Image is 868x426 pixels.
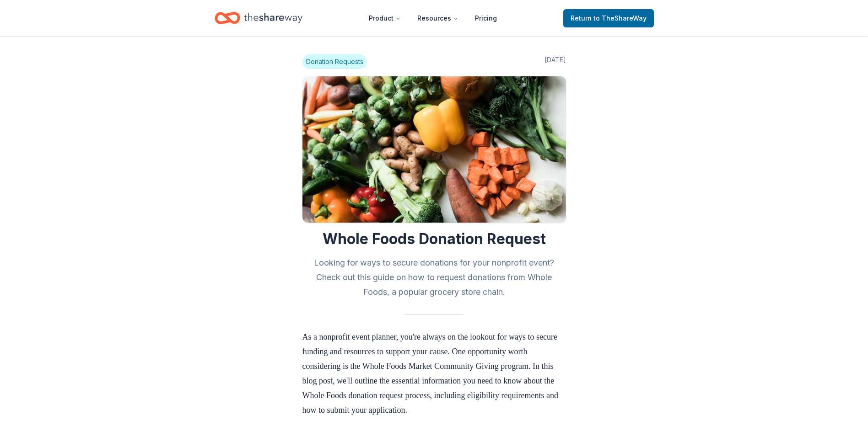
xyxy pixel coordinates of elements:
span: Return [571,13,647,24]
p: As a nonprofit event planner, you're always on the lookout for ways to secure funding and resourc... [302,330,566,417]
a: Returnto TheShareWay [563,9,654,27]
span: [DATE] [545,54,566,69]
span: to TheShareWay [593,14,647,22]
button: Resources [410,9,466,27]
a: Home [215,7,302,29]
span: Donation Requests [302,54,367,69]
h1: Whole Foods Donation Request [302,230,566,248]
a: Pricing [468,9,504,27]
nav: Main [361,7,504,29]
h2: Looking for ways to secure donations for your nonprofit event? Check out this guide on how to req... [302,256,566,299]
button: Product [361,9,408,27]
img: Image for Whole Foods Donation Request [302,76,566,223]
